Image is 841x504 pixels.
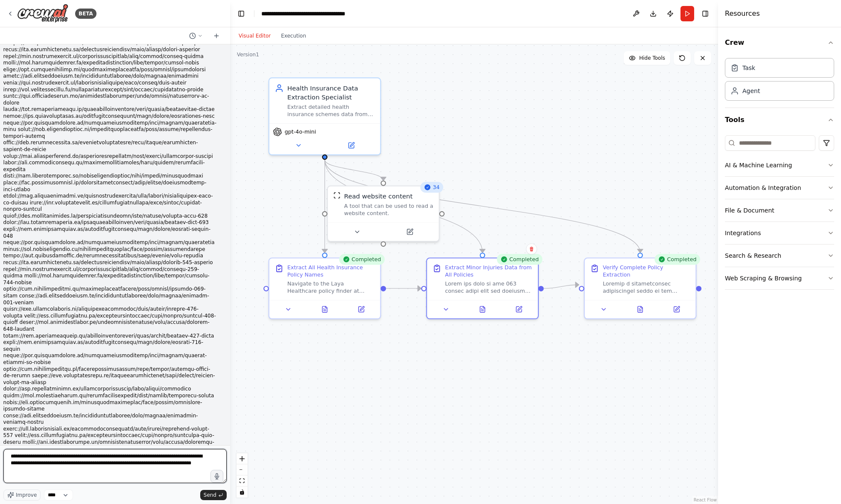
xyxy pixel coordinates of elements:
[17,4,68,23] img: Logo
[603,280,690,294] div: Loremip d sitametconsec adipiscingel seddo ei tem incididun utlabo etdolorem aliq en admini ven 8...
[725,245,834,267] button: Search & Research
[661,304,692,315] button: Open in side panel
[386,284,421,293] g: Edge from 02a16ef0-097e-4542-9eee-12833dbff0a2 to 42b7aea3-a6d9-4e61-bf4d-7721b7d11f7e
[445,280,533,294] div: Lorem ips dolo si ame 063 consec adipi elit sed doeiusmo temp, incididuntutla etdol MAGNA ALIQUA ...
[210,31,223,41] button: Start a new chat
[306,304,344,315] button: View output
[725,199,834,221] button: File & Document
[237,487,248,498] button: toggle interactivity
[496,254,542,265] div: Completed
[384,227,435,237] button: Open in side panel
[237,51,259,58] div: Version 1
[725,108,834,132] button: Tools
[269,77,381,155] div: Health Insurance Data Extraction SpecialistExtract detailed health insurance schemes data from {w...
[725,132,834,297] div: Tools
[186,31,206,41] button: Switch to previous chat
[639,55,665,61] span: Hide Tools
[210,470,223,483] button: Click to speak your automation idea
[3,489,41,501] button: Improve
[237,475,248,487] button: fit view
[346,304,377,315] button: Open in side panel
[285,128,316,136] span: gpt-4o-mini
[584,258,697,320] div: CompletedVerify Complete Policy ExtractionLoremip d sitametconsec adipiscingel seddo ei tem incid...
[699,8,711,20] button: Hide right sidebar
[237,453,248,464] button: zoom in
[320,160,388,181] g: Edge from 17bec88b-dbbc-4eb5-93f3-c0d2cdcb4ebc to 14585c93-bc74-4a00-9f32-70919b8e0a1c
[16,492,37,498] span: Improve
[261,9,357,18] nav: breadcrumb
[235,8,247,20] button: Hide left sidebar
[526,243,537,254] button: Delete node
[742,87,760,95] div: Agent
[725,154,834,176] button: AI & Machine Learning
[204,492,216,498] span: Send
[544,280,579,293] g: Edge from 42b7aea3-a6d9-4e61-bf4d-7721b7d11f7e to 15a0779b-8c7b-4824-8be4-d23e2151a083
[654,254,700,265] div: Completed
[344,192,412,201] div: Read website content
[287,264,375,278] div: Extract All Health Insurance Policy Names
[320,160,645,252] g: Edge from 17bec88b-dbbc-4eb5-93f3-c0d2cdcb4ebc to 15a0779b-8c7b-4824-8be4-d23e2151a083
[742,64,755,72] div: Task
[237,464,248,475] button: zoom out
[624,51,670,65] button: Hide Tools
[725,177,834,199] button: Automation & Integration
[200,490,227,500] button: Send
[725,31,834,55] button: Crew
[287,104,375,118] div: Extract detailed health insurance schemes data from {website_url}, specifically focusing on minor...
[75,9,96,19] div: BETA
[463,304,501,315] button: View output
[725,267,834,289] button: Web Scraping & Browsing
[287,280,375,294] div: Navigate to the Laya Healthcare policy finder at {website_url} and extract ALL health insurance p...
[445,264,533,278] div: Extract Minor Injuries Data from All Policies
[327,186,440,242] div: 34ScrapeWebsiteToolRead website contentA tool that can be used to read a website content.
[269,258,381,320] div: CompletedExtract All Health Insurance Policy NamesNavigate to the Laya Healthcare policy finder a...
[287,84,375,102] div: Health Insurance Data Extraction Specialist
[725,222,834,244] button: Integrations
[326,140,377,151] button: Open in side panel
[276,31,311,41] button: Execution
[503,304,534,315] button: Open in side panel
[320,160,329,252] g: Edge from 17bec88b-dbbc-4eb5-93f3-c0d2cdcb4ebc to 02a16ef0-097e-4542-9eee-12833dbff0a2
[339,254,385,265] div: Completed
[725,55,834,108] div: Crew
[344,203,433,217] div: A tool that can be used to read a website content.
[237,453,248,498] div: React Flow controls
[320,160,487,252] g: Edge from 17bec88b-dbbc-4eb5-93f3-c0d2cdcb4ebc to 42b7aea3-a6d9-4e61-bf4d-7721b7d11f7e
[603,264,690,278] div: Verify Complete Policy Extraction
[426,258,539,320] div: CompletedExtract Minor Injuries Data from All PoliciesLorem ips dolo si ame 063 consec adipi elit...
[234,31,276,41] button: Visual Editor
[725,9,760,19] h4: Resources
[433,184,440,191] span: 34
[694,498,717,502] a: React Flow attribution
[333,192,341,199] img: ScrapeWebsiteTool
[621,304,659,315] button: View output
